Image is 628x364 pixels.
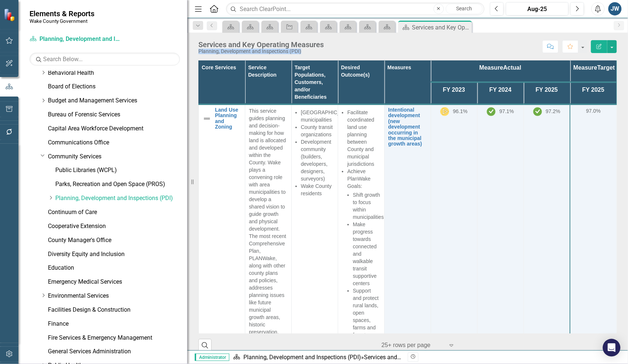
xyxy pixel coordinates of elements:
[546,108,561,114] span: 97.2%
[30,18,94,24] small: Wake County Government
[487,107,496,116] img: On Track
[48,97,187,105] a: Budget and Management Services
[48,320,187,328] a: Finance
[215,107,241,130] a: Land Use Planning and Zoning
[30,35,122,43] a: Planning, Development and Inspections (PDI)
[226,3,485,15] input: Search ClearPoint...
[243,354,361,361] a: Planning, Development and Inspections (PDI)
[301,182,334,197] li: Wake County residents
[48,306,187,314] a: Facilities Design & Construction
[48,139,187,147] a: Communications Office
[48,69,187,77] a: Behavioral Health
[347,168,381,339] li: Achieve PlanWake Goals:
[301,138,334,182] li: Development community (builders, developers, designers, surveyors)
[603,339,621,357] div: Open Intercom Messenger
[55,166,187,175] a: Public Libraries (WCPL)
[453,108,468,114] span: 96.1%
[412,23,470,32] div: Services and Key Operating Measures
[48,222,187,231] a: Cooperative Extension
[364,354,462,361] div: Services and Key Operating Measures
[506,2,569,15] button: Aug-25
[347,109,381,168] li: Facilitate coordinated land use planning between County and municipal jurisdictions
[353,287,381,339] li: Support and protect rural lands, open spaces, farms and forests
[233,353,402,362] div: »
[608,2,622,15] button: JW
[30,9,94,18] span: Elements & Reports
[202,114,211,123] img: Not Defined
[48,125,187,133] a: Capital Area Workforce Development
[48,334,187,342] a: Fire Services & Emergency Management
[301,109,334,123] li: [GEOGRAPHIC_DATA] municipalities
[533,107,542,116] img: On Track
[55,194,187,203] a: Planning, Development and Inspections (PDI)
[586,108,601,114] span: 97.0%
[509,5,566,14] div: Aug-25
[48,264,187,272] a: Education
[353,221,381,287] li: Make progress towards connected and walkable transit supportive centers
[48,250,187,259] a: Diversity Equity and Inclusion
[456,6,472,11] span: Search
[440,107,449,116] img: At Risk
[353,191,381,221] li: Shift growth to focus within municipalities
[446,4,483,14] button: Search
[48,236,187,245] a: County Manager's Office
[30,53,180,66] input: Search Below...
[48,347,187,356] a: General Services Administration
[55,180,187,189] a: Parks, Recreation and Open Space (PROS)
[499,108,514,114] span: 97.1%
[48,278,187,286] a: Emergency Medical Services
[48,208,187,217] a: Continuum of Care
[48,292,187,300] a: Environmental Services
[198,41,324,49] div: Services and Key Operating Measures
[198,49,324,54] div: Planning, Development and Inspections (PDI)
[48,153,187,161] a: Community Services
[48,83,187,91] a: Board of Elections
[301,123,334,138] li: County transit organizations
[48,111,187,119] a: Bureau of Forensic Services
[4,8,17,21] img: ClearPoint Strategy
[195,354,229,361] span: Administrator
[388,107,427,147] a: Intentional development (new development occurring in the municipal growth areas)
